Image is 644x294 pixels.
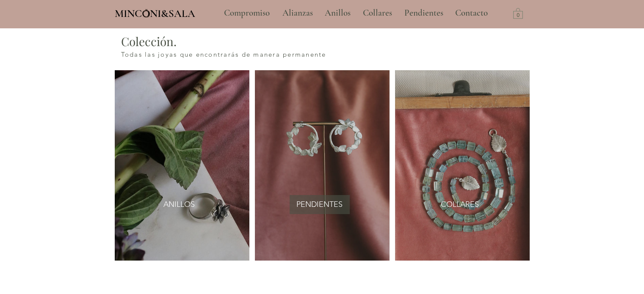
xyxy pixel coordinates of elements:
text: 0 [517,12,520,18]
a: Pendientes [398,3,449,24]
p: Collares [359,3,396,24]
p: Pendientes [400,3,448,24]
nav: Sitio [201,3,511,24]
a: MINCONI&SALA [115,5,195,19]
a: ANILLOS [153,195,205,214]
img: 13_20221115_144435_0012-01.jpg [115,70,249,261]
img: IMG_8672.jpg [395,70,530,261]
p: Compromiso [220,3,274,24]
a: COLLARES [434,195,486,214]
a: Compromiso [218,3,276,24]
a: PENDIENTES [290,195,350,214]
a: Anillos [318,3,357,24]
h4: Todas las joyas que encontrarás de manera permanente [121,50,372,59]
p: Anillos [321,3,355,24]
span: MINCONI&SALA [115,7,195,20]
span: ANILLOS [163,199,195,210]
p: Alianzas [278,3,317,24]
a: Carrito con 0 ítems [513,7,523,19]
a: Collares [357,3,398,24]
span: PENDIENTES [296,199,343,210]
img: Pendientes artesanales Minconi Sala.JPG [255,70,390,261]
img: Minconi Sala [143,9,150,17]
p: Contacto [451,3,492,24]
span: COLLARES [441,199,479,210]
a: Alianzas [276,3,318,24]
h2: Colección. [121,33,523,49]
a: Contacto [449,3,495,24]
